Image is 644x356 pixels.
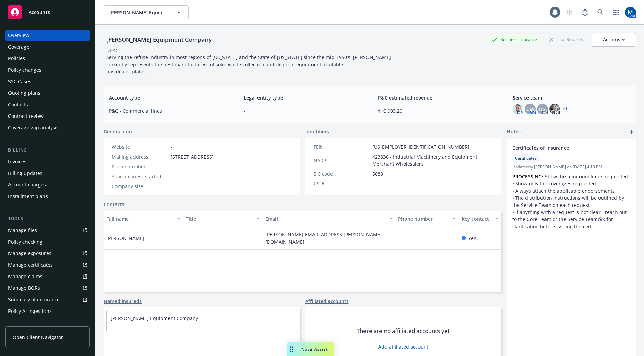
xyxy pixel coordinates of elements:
div: Total Rewards [546,35,586,44]
span: Account type [109,94,227,101]
a: Add affiliated account [378,343,428,350]
button: Key contact [459,211,501,227]
div: Manage BORs [8,283,40,293]
div: [PERSON_NAME] Equipment Company [104,35,214,44]
em: first [598,216,607,222]
div: Contract review [8,111,44,122]
div: Mailing address [112,153,168,160]
div: Installment plans [8,191,48,202]
img: photo [513,104,523,114]
span: DG [539,106,546,113]
div: Manage claims [8,271,42,282]
span: Certificates [515,155,537,161]
div: DBA: - [106,47,119,54]
button: Nova Assist [287,342,334,356]
button: Title [183,211,263,227]
span: Updated by [PERSON_NAME] on [DATE] 4:10 PM [512,164,630,170]
button: Email [263,211,395,227]
span: P&C estimated revenue [378,94,496,101]
span: - [171,163,172,170]
span: $10,993.20 [378,107,496,114]
a: Manage BORs [5,283,90,293]
a: Contract review [5,111,90,122]
span: Notes [507,128,521,136]
a: Manage claims [5,271,90,282]
div: Tools [5,215,90,222]
div: Key contact [462,215,491,222]
div: SIC code [314,170,370,177]
strong: PROCESSING [512,173,542,180]
button: Actions [592,33,636,47]
img: photo [625,7,636,18]
span: - [372,180,374,187]
a: Quoting plans [5,88,90,99]
div: NAICS [314,157,370,164]
a: Manage exposures [5,248,90,259]
a: Search [594,5,607,19]
div: Phone number [112,163,168,170]
span: - [171,173,172,180]
span: There are no affiliated accounts yet [357,327,450,335]
span: Accounts [29,10,50,15]
div: Policies [8,53,25,64]
a: Overview [5,30,90,41]
div: CSLB [314,180,370,187]
a: Installment plans [5,191,90,202]
a: Policy AI ingestions [5,306,90,317]
a: [PERSON_NAME] Equipment Company [111,315,198,321]
a: Contacts [104,201,124,208]
div: FEIN [314,143,370,150]
a: - [171,144,172,150]
a: Manage certificates [5,260,90,270]
span: - [186,235,187,242]
div: Quoting plans [8,88,40,99]
a: Contacts [5,99,90,110]
span: [US_EMPLOYER_IDENTIFICATION_NUMBER] [372,143,469,150]
a: SSC Cases [5,76,90,87]
span: [STREET_ADDRESS] [171,153,214,160]
div: Coverage [8,41,29,52]
div: Certificates of InsuranceCertificatesUpdatedby [PERSON_NAME] on [DATE] 4:10 PMPROCESSING• Show th... [507,139,636,235]
a: Account charges [5,179,90,190]
a: - [398,235,405,242]
a: Invoices [5,156,90,167]
span: 5088 [372,170,383,177]
div: Policy checking [8,236,42,247]
button: Phone number [395,211,459,227]
div: Policy changes [8,65,41,75]
div: Overview [8,30,29,41]
span: Identifiers [305,128,329,135]
div: Billing updates [8,168,42,179]
div: Company size [112,183,168,190]
a: +1 [563,107,568,111]
a: Affiliated accounts [305,298,349,305]
button: [PERSON_NAME] Equipment Company [104,5,189,19]
div: Account charges [8,179,46,190]
a: [PERSON_NAME][EMAIL_ADDRESS][PERSON_NAME][DOMAIN_NAME] [265,231,382,245]
a: Start snowing [562,5,576,19]
div: Billing [5,147,90,154]
div: Business Insurance [488,35,540,44]
div: Invoices [8,156,26,167]
div: Drag to move [287,342,296,356]
div: Coverage gap analysis [8,122,59,133]
a: Manage files [5,225,90,236]
span: P&C - Commercial lines [109,107,227,114]
div: Title [186,215,252,222]
div: Contacts [8,99,28,110]
div: Manage exposures [8,248,51,259]
span: Certificates of Insurance [512,144,613,152]
div: Summary of insurance [8,294,60,305]
div: SSC Cases [8,76,31,87]
div: Phone number [398,215,449,222]
span: - [244,107,361,114]
span: Yes [468,235,476,242]
span: Service team [513,94,630,101]
div: Manage files [8,225,37,236]
span: Serving the refuse industry in most regions of [US_STATE] and the State of [US_STATE] since the m... [106,54,392,75]
span: - [171,183,172,190]
span: [PERSON_NAME] Equipment Company [109,9,168,16]
div: Manage certificates [8,260,53,270]
div: Email [265,215,385,222]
